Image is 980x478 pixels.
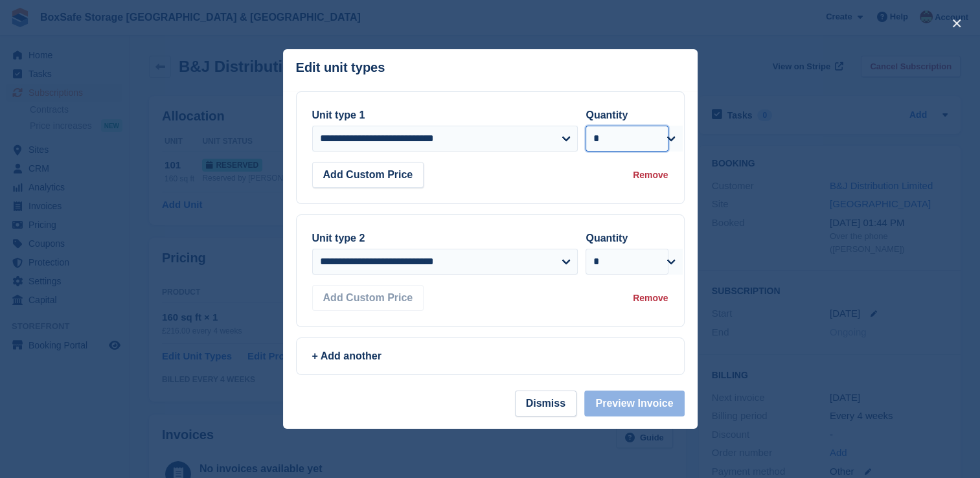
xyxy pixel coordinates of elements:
[296,60,385,75] p: Edit unit types
[584,391,684,416] button: Preview Invoice
[633,291,668,305] div: Remove
[586,233,628,244] label: Quantity
[312,348,668,364] div: + Add another
[633,168,668,182] div: Remove
[312,109,365,120] label: Unit type 1
[312,233,365,244] label: Unit type 2
[312,285,424,311] button: Add Custom Price
[312,162,424,188] button: Add Custom Price
[515,391,576,416] button: Dismiss
[586,109,628,120] label: Quantity
[946,13,967,34] button: close
[296,337,685,375] a: + Add another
